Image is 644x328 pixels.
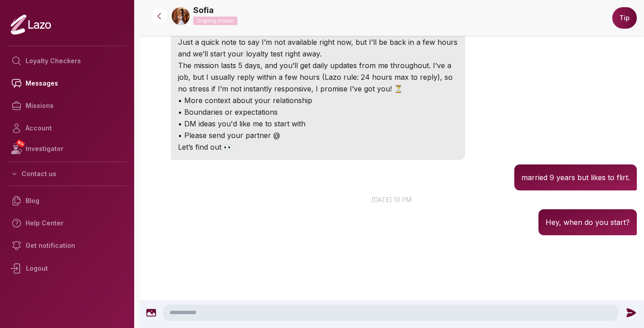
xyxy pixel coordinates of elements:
[172,7,190,25] img: 8c059ccb-3980-466c-b5a5-e16524479305
[193,4,214,17] a: Sofia
[521,172,630,183] p: married 9 years but likes to flirt.
[178,106,458,118] p: • Boundaries or expectations
[178,118,458,129] p: • DM ideas you'd like me to start with
[7,190,127,212] a: Blog
[16,139,25,148] span: NEW
[178,95,458,106] p: • More context about your relationship
[7,95,127,117] a: Missions
[7,212,127,234] a: Help Center
[7,257,127,280] div: Logout
[193,17,237,25] p: Ongoing mission
[140,195,644,204] p: [DATE] 10 pm
[7,50,127,72] a: Loyalty Checkers
[178,36,458,60] p: Just a quick note to say I’m not available right now, but I’ll be back in a few hours and we’ll s...
[7,117,127,139] a: Account
[7,72,127,95] a: Messages
[178,60,458,95] p: The mission lasts 5 days, and you’ll get daily updates from me throughout. I’ve a job, but I usua...
[7,234,127,257] a: Get notification
[178,129,458,141] p: • Please send your partner @
[612,7,637,29] button: Tip
[7,139,127,158] a: NEWInvestigator
[546,216,630,228] p: Hey, when do you start?
[178,141,458,153] p: Let’s find out 👀
[7,166,127,182] button: Contact us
